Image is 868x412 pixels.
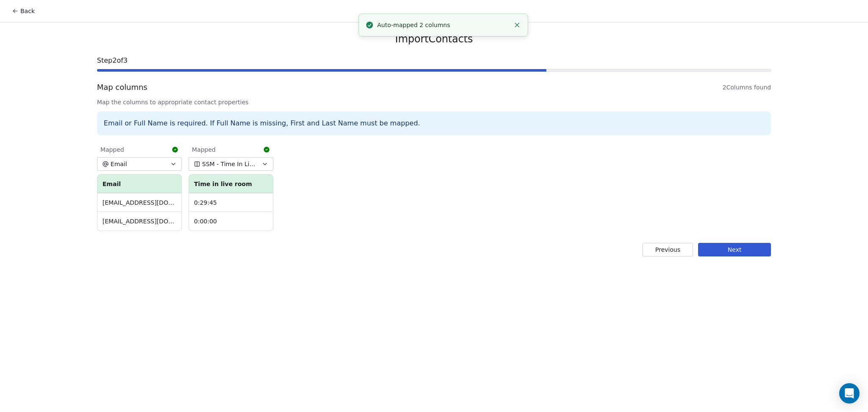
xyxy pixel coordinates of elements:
[97,98,771,106] span: Map the columns to appropriate contact properties
[189,193,273,212] td: 0:29:45
[97,56,771,66] span: Step 2 of 3
[189,212,273,231] td: 0:00:00
[97,193,181,212] td: [EMAIL_ADDRESS][DOMAIN_NAME]
[723,83,771,92] span: 2 Columns found
[192,145,216,154] span: Mapped
[839,383,860,404] div: Open Intercom Messenger
[698,243,771,256] button: Next
[97,111,771,135] div: Email or Full Name is required. If Full Name is missing, First and Last Name must be mapped.
[97,212,181,231] td: [EMAIL_ADDRESS][DOMAIN_NAME]
[643,243,693,256] button: Previous
[395,33,473,45] span: Import Contacts
[7,3,40,19] button: Back
[111,160,127,168] span: Email
[512,19,523,31] button: Close toast
[189,175,273,193] th: Time in live room
[377,21,510,30] div: Auto-mapped 2 columns
[100,145,124,154] span: Mapped
[202,160,257,168] span: SSM - Time In Live Room
[97,175,181,193] th: Email
[97,82,147,93] span: Map columns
